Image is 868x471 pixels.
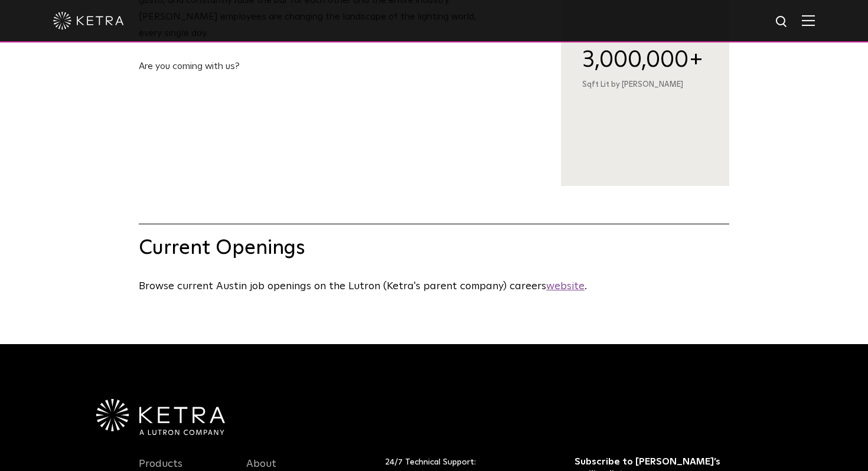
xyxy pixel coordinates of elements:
img: Hamburger%20Nav.svg [802,15,815,26]
img: Ketra-aLutronCo_White_RGB [96,399,225,436]
img: ketra-logo-2019-white [53,12,124,30]
img: search icon [775,15,789,30]
p: Are you coming with us? [139,58,499,74]
h1: Current Openings [139,224,729,260]
a: website [546,281,585,292]
div: Sqft Lit by [PERSON_NAME] [582,80,709,90]
div: 3,000,000+ [582,45,709,74]
span: Browse current Austin job openings on the Lutron (Ketra's parent company) careers . [139,281,587,292]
